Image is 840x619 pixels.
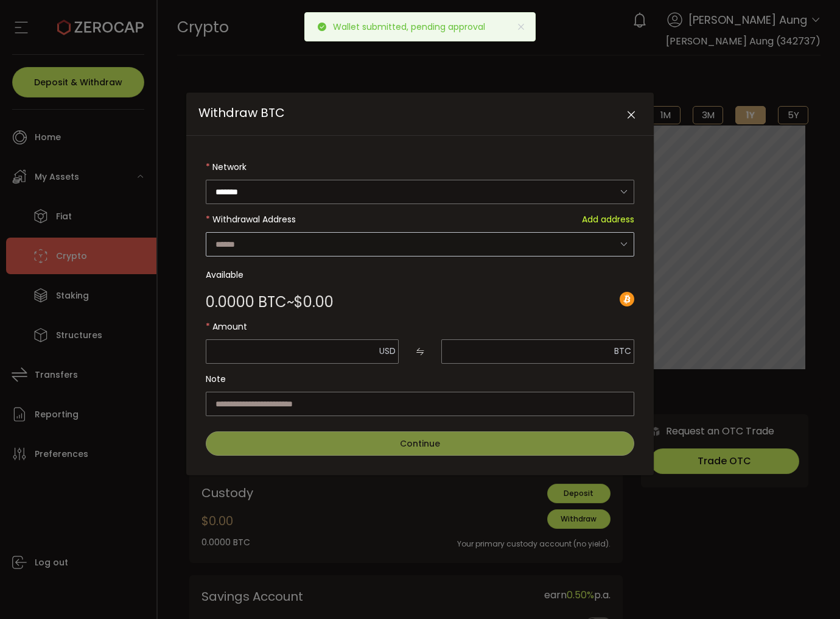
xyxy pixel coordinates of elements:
[620,105,642,126] button: Close
[379,345,396,357] span: USD
[212,213,296,225] span: Withdrawal Address
[206,295,287,309] span: 0.0000 BTC
[614,345,631,357] span: BTC
[206,314,634,339] label: Amount
[294,295,334,309] span: $0.00
[186,93,654,475] div: Withdraw BTC
[198,104,285,121] span: Withdraw BTC
[206,295,334,309] div: ~
[206,367,634,391] label: Note
[333,23,495,31] p: Wallet submitted, pending approval
[206,431,634,456] button: Continue
[206,263,634,287] label: Available
[582,207,634,232] span: Add address
[400,437,440,450] span: Continue
[698,487,840,619] iframe: Chat Widget
[206,155,634,179] label: Network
